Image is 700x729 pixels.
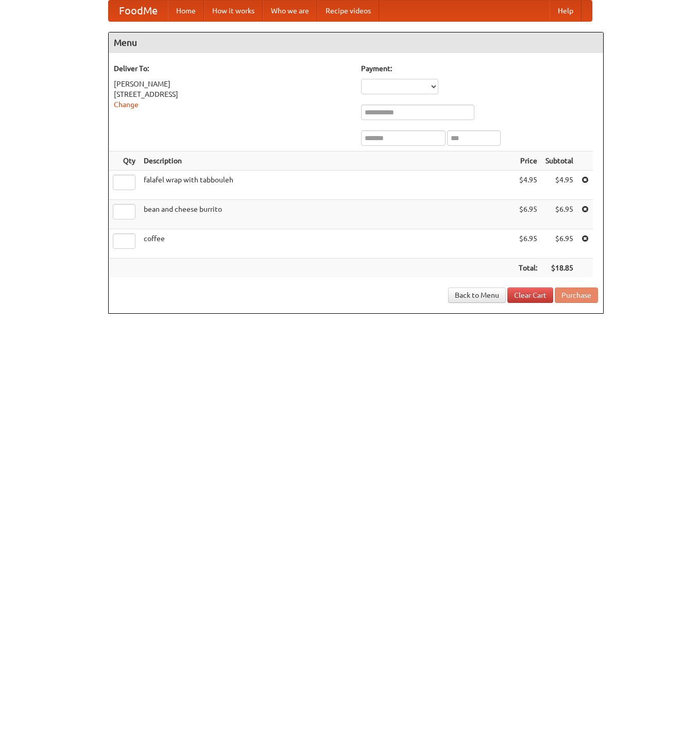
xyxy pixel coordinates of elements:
[515,151,541,171] th: Price
[541,259,577,278] th: $18.85
[515,171,541,200] td: $4.95
[114,100,139,109] a: Change
[541,229,577,259] td: $6.95
[140,151,515,171] th: Description
[109,32,603,53] h4: Menu
[317,1,379,21] a: Recipe videos
[114,79,351,89] div: [PERSON_NAME]
[448,287,506,303] a: Back to Menu
[515,229,541,259] td: $6.95
[550,1,582,21] a: Help
[263,1,317,21] a: Who we are
[204,1,263,21] a: How it works
[515,259,541,278] th: Total:
[541,151,577,171] th: Subtotal
[140,171,515,200] td: falafel wrap with tabbouleh
[140,229,515,259] td: coffee
[168,1,204,21] a: Home
[361,63,598,74] h5: Payment:
[140,200,515,229] td: bean and cheese burrito
[541,171,577,200] td: $4.95
[114,89,351,99] div: [STREET_ADDRESS]
[109,151,140,171] th: Qty
[555,287,598,303] button: Purchase
[109,1,168,21] a: FoodMe
[114,63,351,74] h5: Deliver To:
[541,200,577,229] td: $6.95
[507,287,553,303] a: Clear Cart
[515,200,541,229] td: $6.95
